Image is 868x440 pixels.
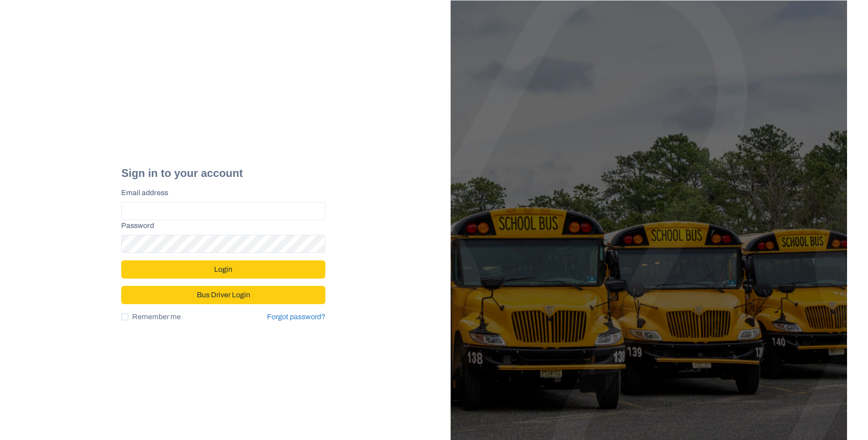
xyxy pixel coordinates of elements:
h2: Sign in to your account [121,167,325,180]
label: Password [121,220,320,231]
span: Remember me [132,311,181,322]
a: Forgot password? [267,313,325,321]
a: Forgot password? [267,311,325,322]
button: Bus Driver Login [121,286,325,304]
button: Login [121,260,325,279]
a: Bus Driver Login [121,287,325,295]
label: Email address [121,187,320,198]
